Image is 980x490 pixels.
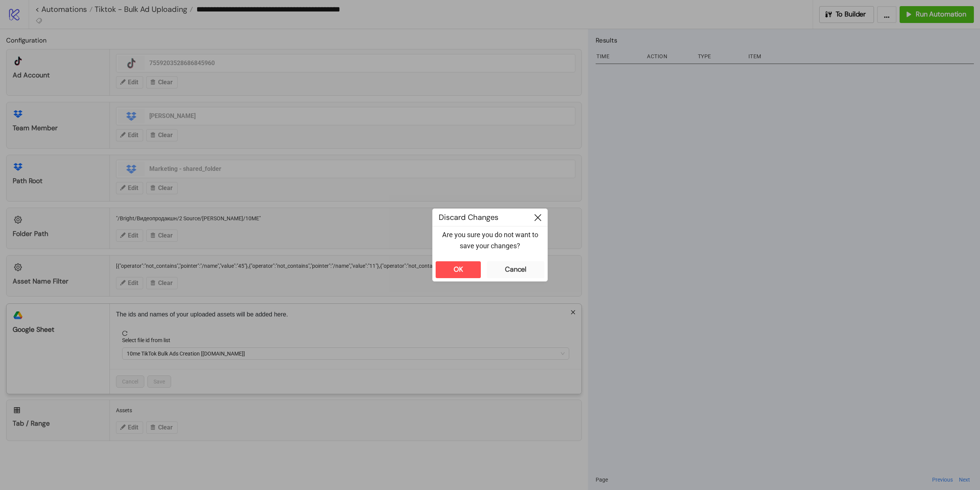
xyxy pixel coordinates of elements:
div: OK [454,265,463,274]
p: Are you sure you do not want to save your changes? [439,229,541,251]
button: Cancel [487,261,544,278]
button: OK [436,261,481,278]
div: Cancel [505,265,526,274]
div: Discard Changes [433,209,528,226]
